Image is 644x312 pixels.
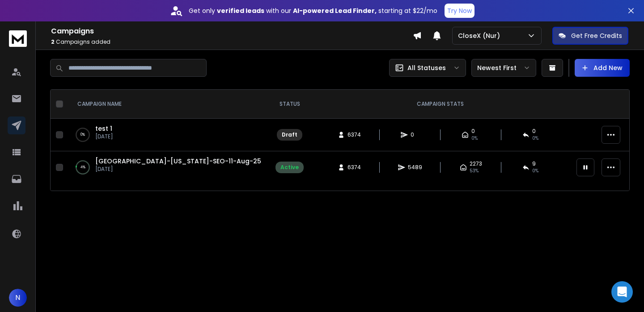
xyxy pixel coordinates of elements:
[280,164,299,171] div: Active
[471,135,478,142] span: 0%
[470,167,479,175] span: 53 %
[571,31,622,40] p: Get Free Credits
[347,164,361,171] span: 6374
[552,27,628,45] button: Get Free Credits
[471,59,536,77] button: Newest First
[458,31,504,40] p: CloseX (Nur)
[470,160,482,167] span: 2273
[408,164,422,171] span: 5489
[67,90,270,119] th: CAMPAIGN NAME
[575,59,630,77] button: Add New
[95,166,261,173] p: [DATE]
[217,6,264,15] strong: verified leads
[270,90,309,119] th: STATUS
[411,131,419,138] span: 0
[9,30,27,47] img: logo
[293,6,377,15] strong: AI-powered Lead Finder,
[611,281,633,303] div: Open Intercom Messenger
[80,163,85,172] p: 4 %
[471,128,475,135] span: 0
[282,131,297,138] div: Draft
[51,26,413,37] h1: Campaigns
[532,128,536,135] span: 0
[407,63,446,72] p: All Statuses
[51,38,55,46] span: 2
[67,119,270,151] td: 0%test 1[DATE]
[9,289,27,307] button: N
[80,130,85,139] p: 0 %
[189,6,437,15] p: Get only with our starting at $22/mo
[445,4,475,18] button: Try Now
[532,135,538,142] span: 0%
[347,131,361,138] span: 6374
[95,133,113,140] p: [DATE]
[532,167,538,175] span: 0 %
[309,90,571,119] th: CAMPAIGN STATS
[95,157,261,166] a: [GEOGRAPHIC_DATA]-[US_STATE]-SEO-11-Aug-25
[51,38,413,46] p: Campaigns added
[67,151,270,184] td: 4%[GEOGRAPHIC_DATA]-[US_STATE]-SEO-11-Aug-25[DATE]
[447,6,472,15] p: Try Now
[532,160,536,167] span: 9
[95,124,112,133] a: test 1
